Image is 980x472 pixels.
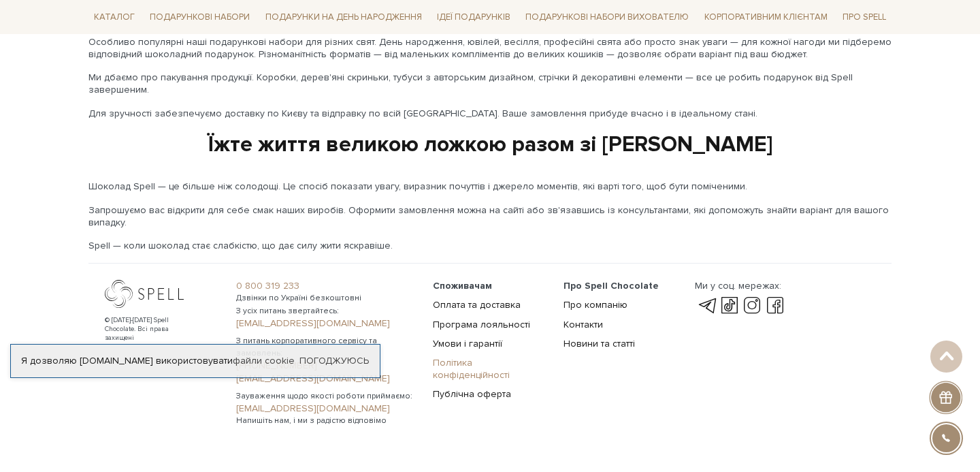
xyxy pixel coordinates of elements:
a: telegram [695,298,718,314]
p: Для зручності забезпечуємо доставку по Києву та відправку по всій [GEOGRAPHIC_DATA]. Ваше замовле... [88,108,892,120]
p: Шоколад Spell — це більше ніж солодощі. Це спосіб показати увагу, виразник почуттів і джерело мом... [88,180,892,193]
a: [EMAIL_ADDRESS][DOMAIN_NAME] [236,403,416,415]
span: Зауваження щодо якості роботи приймаємо: [236,390,416,403]
a: Контакти [563,319,603,330]
a: Подарунки на День народження [260,7,427,28]
span: З питань корпоративного сервісу та замовлень: [236,335,416,360]
a: Оплата та доставка [433,299,521,311]
div: Я дозволяю [DOMAIN_NAME] використовувати [11,355,380,367]
p: Ми дбаємо про пакування продукції. Коробки, дерев'яні скриньки, тубуси з авторським дизайном, стр... [88,72,892,96]
div: Ми у соц. мережах: [695,280,787,292]
span: Напишіть нам, і ми з радістю відповімо [236,415,416,427]
a: Умови і гарантії [433,338,502,349]
a: facebook [764,298,787,314]
a: файли cookie [233,355,295,366]
a: Корпоративним клієнтам [699,5,833,29]
span: Про Spell Chocolate [563,280,659,292]
span: З усіх питань звертайтесь: [236,305,416,317]
span: Дзвінки по Україні безкоштовні [236,292,416,304]
a: 0 800 319 233 [236,280,416,292]
a: Подарункові набори [144,7,255,28]
a: Програма лояльності [433,319,530,330]
p: Особливо популярні наші подарункові набори для різних свят. День народження, ювілей, весілля, про... [88,36,892,61]
a: Подарункові набори вихователю [520,5,694,29]
a: tik-tok [718,298,741,314]
a: Ідеї подарунків [431,7,516,28]
span: Споживачам [433,280,492,292]
p: Запрошуємо вас відкрити для себе смак наших виробів. Оформити замовлення можна на сайті або зв'яз... [88,204,892,229]
div: © [DATE]-[DATE] Spell Chocolate. Всі права захищені [105,316,197,343]
a: Новини та статті [563,338,635,349]
a: Каталог [88,7,140,28]
a: Погоджуюсь [299,355,369,367]
p: Spell — коли шоколад стає слабкістю, що дає силу жити яскравіше. [88,240,892,252]
a: [EMAIL_ADDRESS][DOMAIN_NAME] [236,317,416,330]
a: [EMAIL_ADDRESS][DOMAIN_NAME] [236,373,416,385]
a: Про компанію [563,299,627,311]
a: Про Spell [837,7,892,28]
a: Публічна оферта [433,388,511,400]
a: Політика конфіденційності [433,357,510,381]
a: instagram [741,298,764,314]
div: Їжте життя великою ложкою разом зі [PERSON_NAME] [88,131,892,159]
